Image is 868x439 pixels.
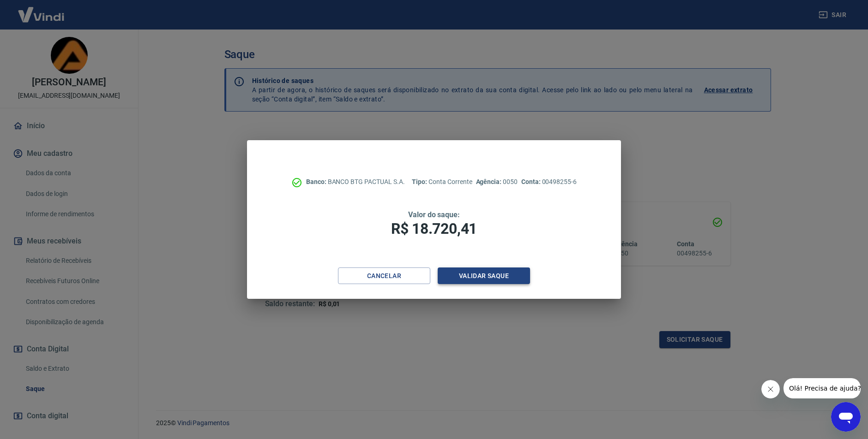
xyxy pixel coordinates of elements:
[438,267,530,285] button: Validar saque
[784,378,861,398] iframe: Mensagem da empresa
[408,210,460,219] span: Valor do saque:
[391,220,477,237] span: R$ 18.720,41
[761,380,780,398] iframe: Fechar mensagem
[521,178,542,185] span: Conta:
[412,178,428,185] span: Tipo:
[831,402,861,432] iframe: Botão para abrir a janela de mensagens
[476,178,503,185] span: Agência:
[476,177,518,187] p: 0050
[6,6,78,14] span: Olá! Precisa de ajuda?
[521,177,577,187] p: 00498255-6
[306,177,405,187] p: BANCO BTG PACTUAL S.A.
[412,177,472,187] p: Conta Corrente
[338,267,430,285] button: Cancelar
[306,178,328,185] span: Banco:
